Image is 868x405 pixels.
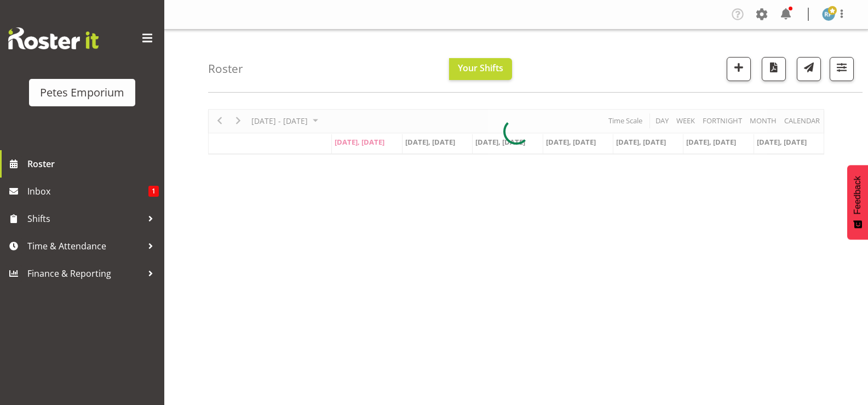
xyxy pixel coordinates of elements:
[27,210,142,227] span: Shifts
[458,62,503,74] span: Your Shifts
[208,62,243,75] h4: Roster
[762,57,786,81] button: Download a PDF of the roster according to the set date range.
[40,84,124,101] div: Petes Emporium
[148,186,159,197] span: 1
[27,156,159,172] span: Roster
[822,8,835,21] img: reina-puketapu721.jpg
[27,183,148,199] span: Inbox
[727,57,751,81] button: Add a new shift
[847,165,868,239] button: Feedback - Show survey
[27,265,142,282] span: Finance & Reporting
[449,58,512,80] button: Your Shifts
[8,27,99,49] img: Rosterit website logo
[853,176,863,214] span: Feedback
[27,238,142,254] span: Time & Attendance
[797,57,821,81] button: Send a list of all shifts for the selected filtered period to all rostered employees.
[830,57,854,81] button: Filter Shifts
